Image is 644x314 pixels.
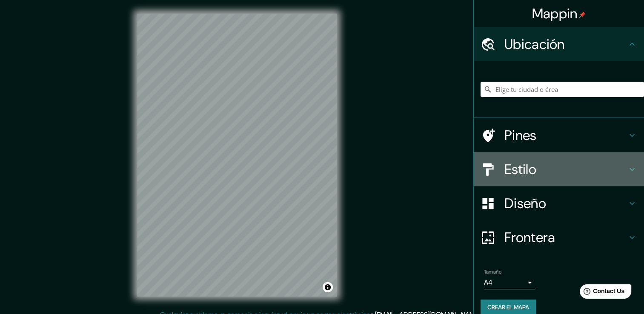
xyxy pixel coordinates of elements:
input: Elige tu ciudad o área [481,82,644,97]
div: Estilo [474,152,644,186]
h4: Ubicación [504,36,627,53]
div: A4 [484,276,535,289]
h4: Frontera [504,229,627,246]
font: Crear el mapa [487,302,529,313]
h4: Diseño [504,195,627,212]
canvas: Mapa [137,14,337,297]
button: Alternar atribución [323,282,333,292]
img: pin-icon.png [579,11,586,18]
div: Diseño [474,186,644,220]
h4: Estilo [504,161,627,178]
div: Frontera [474,220,644,254]
iframe: Help widget launcher [568,281,635,305]
div: Pines [474,118,644,152]
div: Ubicación [474,27,644,61]
font: Mappin [532,5,578,23]
h4: Pines [504,127,627,144]
label: Tamaño [484,268,501,276]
